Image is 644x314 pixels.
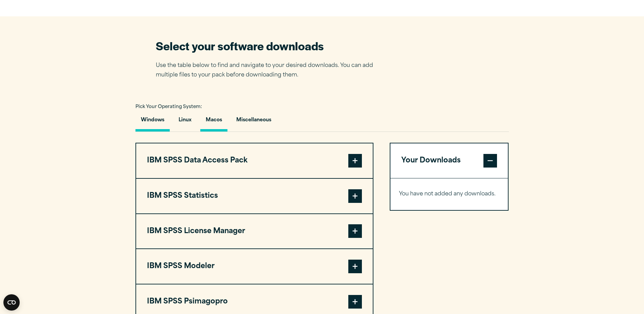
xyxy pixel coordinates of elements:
[3,294,20,311] button: Open CMP widget
[135,105,202,109] span: Pick Your Operating System:
[231,112,277,132] button: Miscellaneous
[399,189,500,199] p: You have not added any downloads.
[136,249,373,284] button: IBM SPSS Modeler
[156,38,383,53] h2: Select your software downloads
[200,112,227,132] button: Macos
[156,61,383,81] p: Use the table below to find and navigate to your desired downloads. You can add multiple files to...
[390,178,508,210] div: Your Downloads
[390,143,508,178] button: Your Downloads
[173,112,197,132] button: Linux
[136,179,373,213] button: IBM SPSS Statistics
[135,112,170,132] button: Windows
[136,143,373,178] button: IBM SPSS Data Access Pack
[136,214,373,249] button: IBM SPSS License Manager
